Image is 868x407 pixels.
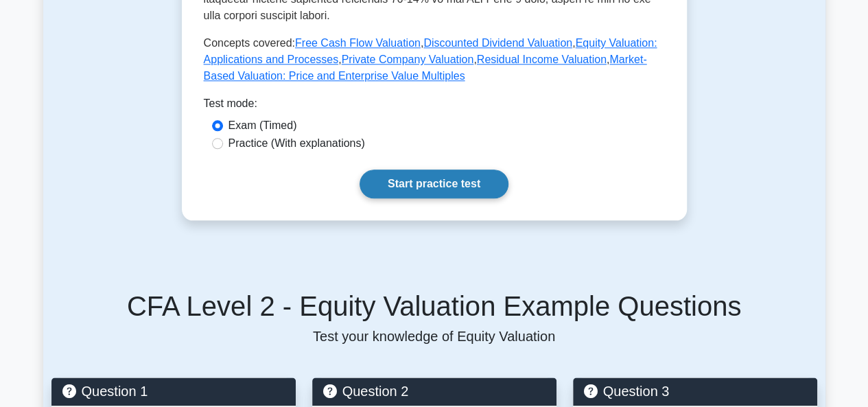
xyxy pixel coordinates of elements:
[204,35,665,84] p: Concepts covered: , , , , ,
[62,383,285,399] h5: Question 1
[477,54,607,65] a: Residual Income Valuation
[584,383,806,399] h5: Question 3
[51,290,817,323] h5: CFA Level 2 - Equity Valuation Example Questions
[295,37,421,49] a: Free Cash Flow Valuation
[228,117,297,134] label: Exam (Timed)
[51,328,817,345] p: Test your knowledge of Equity Valuation
[423,37,572,49] a: Discounted Dividend Valuation
[228,135,365,152] label: Practice (With explanations)
[204,95,665,117] div: Test mode:
[323,383,546,399] h5: Question 2
[360,170,508,198] a: Start practice test
[342,54,474,65] a: Private Company Valuation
